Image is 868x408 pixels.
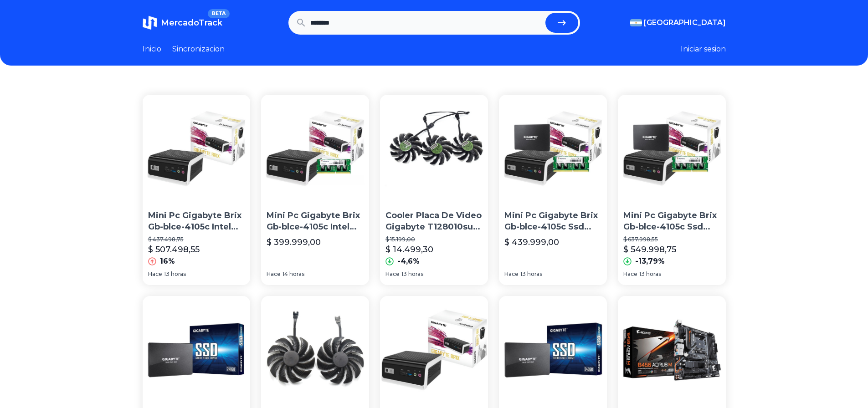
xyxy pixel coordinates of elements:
[630,17,726,28] button: [GEOGRAPHIC_DATA]
[618,95,726,203] img: Mini Pc Gigabyte Brix Gb-blce-4105c Ssd 240gb 8gb 2400ghz P
[618,95,726,285] a: Mini Pc Gigabyte Brix Gb-blce-4105c Ssd 240gb 8gb 2400ghz PMini Pc Gigabyte Brix Gb-blce-4105c Ss...
[499,95,607,285] a: Mini Pc Gigabyte Brix Gb-blce-4105c Ssd 240gb 8gb 2400ghz DMini Pc Gigabyte Brix Gb-blce-4105c Ss...
[380,95,488,285] a: Cooler Placa De Video Gigabyte T128010su Gtx 1080 1070 AorusCooler Placa De Video Gigabyte T12801...
[148,243,200,256] p: $ 507.498,55
[143,44,161,55] a: Inicio
[623,236,720,243] p: $ 637.998,55
[261,95,369,203] img: Mini Pc Gigabyte Brix Gb-blce-4105c Intel Celeron 8gb
[385,270,400,278] span: Hace
[380,296,488,404] img: Mini Pc Gigabyte Brix Gb-blce-4105c Intel Lake J4105 Ddr4
[385,243,433,256] p: $ 14.499,30
[504,236,559,249] p: $ 439.999,00
[520,270,542,278] span: 13 horas
[282,270,304,278] span: 14 horas
[504,270,519,278] span: Hace
[401,270,423,278] span: 13 horas
[397,256,420,267] p: -4,6%
[635,256,665,267] p: -13,79%
[161,18,222,28] span: MercadoTrack
[623,270,637,278] span: Hace
[208,9,229,18] span: BETA
[164,270,186,278] span: 13 horas
[261,95,369,285] a: Mini Pc Gigabyte Brix Gb-blce-4105c Intel Celeron 8gbMini Pc Gigabyte Brix Gb-blce-4105c Intel Ce...
[499,95,607,203] img: Mini Pc Gigabyte Brix Gb-blce-4105c Ssd 240gb 8gb 2400ghz D
[499,296,607,404] img: Disco Solido Ssd Gigabyte 240gb Sata 3
[639,270,661,278] span: 13 horas
[385,210,483,233] p: Cooler Placa De Video Gigabyte T128010su Gtx 1080 1070 Aorus
[623,210,720,233] p: Mini Pc Gigabyte Brix Gb-blce-4105c Ssd 240gb 8gb 2400ghz P
[160,256,175,267] p: 16%
[172,44,225,55] a: Sincronizacion
[623,243,676,256] p: $ 549.998,75
[148,270,162,278] span: Hace
[380,95,488,203] img: Cooler Placa De Video Gigabyte T128010su Gtx 1080 1070 Aorus
[143,15,157,30] img: MercadoTrack
[385,236,483,243] p: $ 15.199,00
[618,296,726,404] img: Motherboard Gigabyte B450 Aorus M Amd Ryzen Logg
[148,210,245,233] p: Mini Pc Gigabyte Brix Gb-blce-4105c Intel Lake J4105 Ddr4
[143,95,251,203] img: Mini Pc Gigabyte Brix Gb-blce-4105c Intel Lake J4105 Ddr4
[504,210,601,233] p: Mini Pc Gigabyte Brix Gb-blce-4105c Ssd 240gb 8gb 2400ghz D
[143,95,251,285] a: Mini Pc Gigabyte Brix Gb-blce-4105c Intel Lake J4105 Ddr4Mini Pc Gigabyte Brix Gb-blce-4105c Inte...
[681,44,726,55] button: Iniciar sesion
[644,17,726,28] span: [GEOGRAPHIC_DATA]
[267,210,364,233] p: Mini Pc Gigabyte Brix Gb-blce-4105c Intel Celeron 8gb
[143,296,251,404] img: Disco Ssd 240gb Gigabyte 2.5 7mm
[261,296,369,404] img: Cooler Placa De Video T129215su Gigabyte Geforce Gtx1050 G1
[267,270,281,278] span: Hace
[148,236,245,243] p: $ 437.498,75
[143,15,222,30] a: MercadoTrackBETA
[267,236,321,249] p: $ 399.999,00
[630,19,642,26] img: Argentina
